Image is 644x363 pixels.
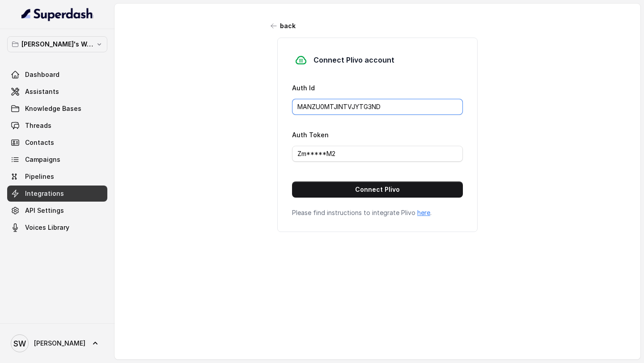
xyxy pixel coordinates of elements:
[25,155,60,164] span: Campaigns
[25,87,59,96] span: Assistants
[25,138,54,147] span: Contacts
[7,331,107,356] a: [PERSON_NAME]
[34,339,85,348] span: [PERSON_NAME]
[7,67,107,83] a: Dashboard
[7,186,107,202] a: Integrations
[292,52,310,68] img: plivo.d3d850b57a745af99832d897a96997ac.svg
[7,101,107,117] a: Knowledge Bases
[25,223,69,232] span: Voices Library
[21,39,93,50] p: [PERSON_NAME]'s Workspace
[292,181,463,198] button: Connect Plivo
[314,55,394,65] h3: Connect Plivo account
[7,84,107,100] a: Assistants
[7,36,107,52] button: [PERSON_NAME]'s Workspace
[21,7,93,21] img: light.svg
[266,18,301,34] button: back
[7,152,107,168] a: Campaigns
[13,339,26,348] text: SW
[25,121,51,130] span: Threads
[25,70,59,79] span: Dashboard
[7,219,107,236] a: Voices Library
[292,208,463,217] p: Please find instructions to integrate Plivo .
[417,209,430,216] a: here
[7,169,107,185] a: Pipelines
[25,172,54,181] span: Pipelines
[7,118,107,134] a: Threads
[25,189,64,198] span: Integrations
[292,84,315,92] label: Auth Id
[7,135,107,151] a: Contacts
[7,203,107,219] a: API Settings
[292,131,329,139] label: Auth Token
[25,104,81,113] span: Knowledge Bases
[25,206,64,215] span: API Settings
